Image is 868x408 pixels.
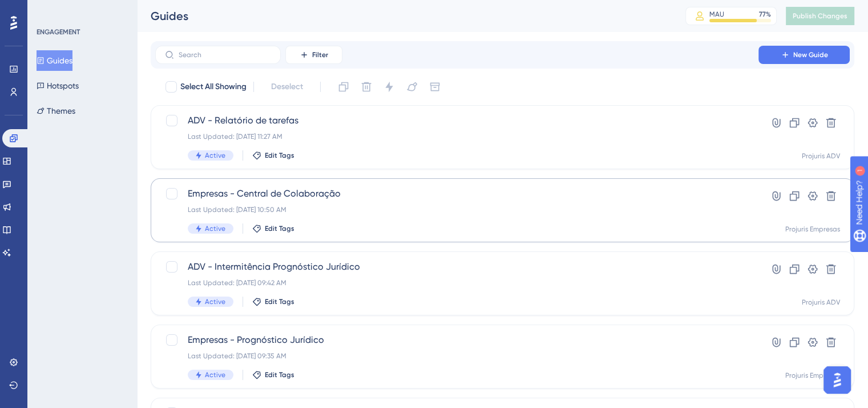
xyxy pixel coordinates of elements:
span: Publish Changes [793,11,847,21]
button: Edit Tags [252,224,294,233]
span: Edit Tags [265,224,294,233]
iframe: UserGuiding AI Assistant Launcher [820,363,854,397]
div: Last Updated: [DATE] 09:42 AM [188,278,726,287]
button: New Guide [758,46,850,64]
span: Active [205,297,225,306]
div: Projuris Empresas [785,371,840,380]
input: Search [179,51,271,59]
div: Projuris ADV [802,298,840,307]
span: ADV - Relatório de tarefas [188,114,726,127]
div: Last Updated: [DATE] 11:27 AM [188,132,726,141]
span: Active [205,370,225,379]
button: Themes [37,101,75,121]
span: Empresas - Prognóstico Jurídico [188,333,726,347]
div: Last Updated: [DATE] 09:35 AM [188,351,726,361]
span: Edit Tags [265,151,294,160]
div: Projuris ADV [802,151,840,161]
button: Edit Tags [252,297,294,306]
button: Edit Tags [252,370,294,379]
span: Filter [312,50,328,59]
span: Edit Tags [265,297,294,306]
button: Deselect [261,77,313,97]
span: Empresas - Central de Colaboração [188,187,726,201]
button: Filter [285,46,342,64]
span: Select All Showing [180,80,247,94]
button: Edit Tags [252,151,294,160]
span: Need Help? [27,3,71,17]
div: Projuris Empresas [785,225,840,234]
span: Deselect [271,80,303,94]
span: Active [205,151,225,160]
div: 1 [79,6,83,15]
span: Edit Tags [265,370,294,379]
span: Active [205,224,225,233]
span: New Guide [793,50,828,59]
div: Guides [151,8,657,24]
div: 77 % [759,10,771,19]
button: Publish Changes [786,7,854,25]
div: ENGAGEMENT [37,27,80,37]
div: Last Updated: [DATE] 10:50 AM [188,205,726,214]
div: MAU [709,10,724,19]
button: Hotspots [37,75,79,96]
span: ADV - Intermitência Prognóstico Jurídico [188,260,726,274]
button: Guides [37,50,72,71]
